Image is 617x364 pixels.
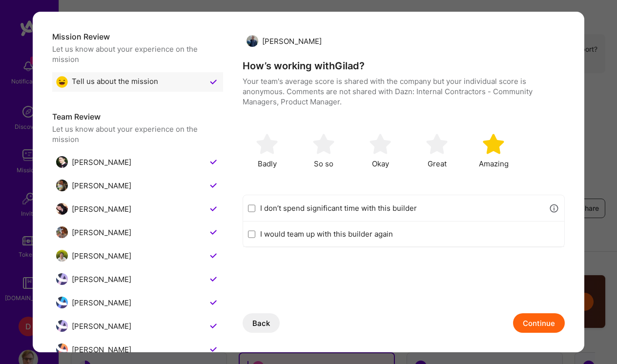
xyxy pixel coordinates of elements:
[207,180,219,191] img: Checkmark
[33,12,584,352] div: modal
[56,203,68,215] img: Crystal Scuor
[56,156,68,168] img: Joseph Blackburn
[479,159,509,169] span: Amazing
[52,124,223,144] div: Let us know about your experience on the mission
[56,156,131,168] div: [PERSON_NAME]
[243,313,280,333] button: Back
[56,226,68,238] img: Joseph Howes
[56,250,131,262] div: [PERSON_NAME]
[56,297,131,308] div: [PERSON_NAME]
[52,44,223,64] div: Let us know about your experience on the mission
[426,133,448,155] img: soso
[56,273,68,285] img: Henry Chung
[56,344,131,355] div: [PERSON_NAME]
[207,250,219,262] img: Checkmark
[372,159,389,169] span: Okay
[258,159,277,169] span: Badly
[260,229,559,239] label: I would team up with this builder again
[207,297,219,308] img: Checkmark
[52,111,223,122] h5: Team Review
[549,203,560,214] i: icon Info
[207,156,219,168] img: Checkmark
[207,273,219,285] img: Checkmark
[313,133,334,155] img: soso
[207,226,219,238] img: Checkmark
[56,76,68,88] img: Great emoji
[314,159,333,169] span: So so
[56,297,68,308] img: Francisco Jesús Lucas Fernandez
[260,203,544,213] label: I don’t spend significant time with this builder
[56,320,68,332] img: Usmaan Akhtar
[72,76,158,88] span: Tell us about the mission
[56,203,131,215] div: [PERSON_NAME]
[56,250,68,262] img: Thibaut MARTIN
[513,313,565,333] button: Continue
[428,159,447,169] span: Great
[207,76,219,88] img: Checkmark
[207,344,219,355] img: Checkmark
[243,60,565,72] h4: How’s working with Gilad ?
[256,133,278,155] img: soso
[56,180,131,191] div: [PERSON_NAME]
[247,35,258,47] img: Gilad Weinberg
[56,226,131,238] div: [PERSON_NAME]
[56,344,68,355] img: Philipp Westhelle
[56,320,131,332] div: [PERSON_NAME]
[243,76,565,107] p: Your team's average score is shared with the company but your individual score is anonymous. Comm...
[207,320,219,332] img: Checkmark
[483,133,504,155] img: soso
[56,273,131,285] div: [PERSON_NAME]
[370,133,391,155] img: soso
[207,203,219,215] img: Checkmark
[56,180,68,191] img: David Wyatt-Hupton
[247,35,322,47] div: [PERSON_NAME]
[52,31,223,42] h5: Mission Review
